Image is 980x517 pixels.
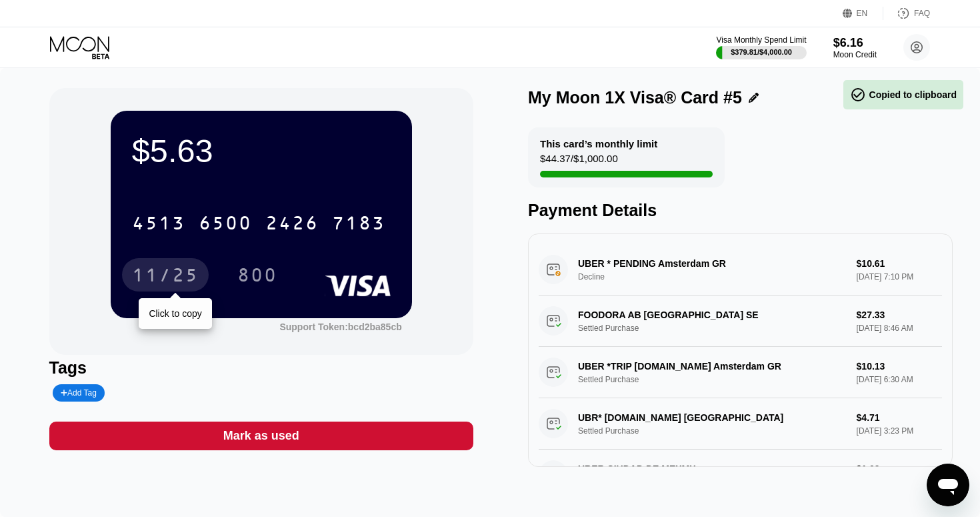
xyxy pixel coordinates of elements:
iframe: Knapp för att öppna meddelandefönstret [927,464,969,506]
div: Tags [49,358,474,378]
div: EN [843,7,883,20]
div: Add Tag [53,384,105,402]
div: FAQ [883,7,930,20]
span:  [850,87,866,103]
div: Click to copy [149,308,201,319]
div: My Moon 1X Visa® Card #5 [528,88,742,107]
div: $5.63 [132,132,391,169]
div: This card’s monthly limit [540,138,657,149]
div: Add Tag [61,388,97,398]
div: Payment Details [528,201,953,220]
div: 4513650024267183 [124,206,393,239]
div: 11/25 [132,266,199,288]
div: Moon Credit [833,50,877,59]
div: 6500 [199,214,252,235]
div: Visa Monthly Spend Limit$379.81/$4,000.00 [716,35,806,59]
div: 800 [237,266,277,288]
div: FAQ [914,9,930,18]
div: $6.16 [833,36,877,50]
div: 2426 [265,214,319,235]
div: Copied to clipboard [850,87,957,103]
div: $6.16Moon Credit [833,36,877,59]
div: Mark as used [223,428,299,444]
div: 11/25 [122,258,209,292]
div: 4513 [132,214,185,235]
div: $379.81 / $4,000.00 [731,48,792,56]
div: Visa Monthly Spend Limit [716,35,806,45]
div: EN [857,9,868,18]
div: Support Token:bcd2ba85cb [279,322,401,332]
div: Support Token: bcd2ba85cb [279,322,401,332]
div: Mark as used [49,422,474,450]
div: 7183 [332,214,385,235]
div: 800 [227,258,287,292]
div: $44.37 / $1,000.00 [540,153,618,171]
